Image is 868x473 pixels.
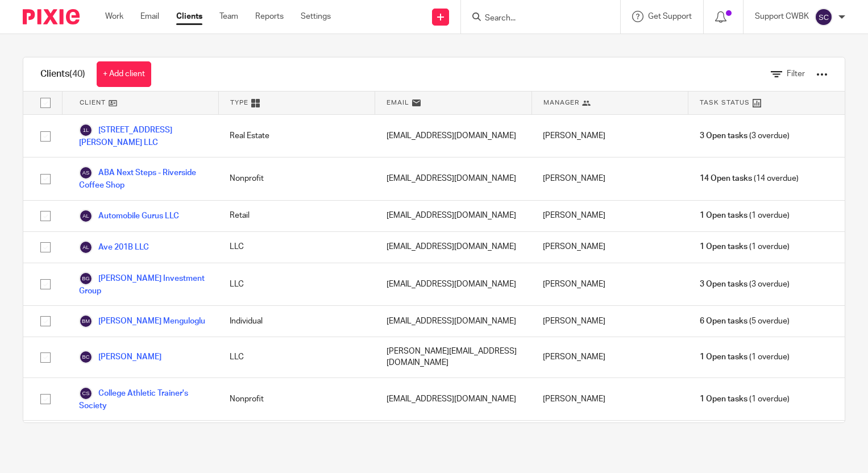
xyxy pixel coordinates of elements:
div: LLC [218,337,375,377]
a: College Athletic Trainer's Society [79,387,207,412]
a: [STREET_ADDRESS][PERSON_NAME] LLC [79,123,207,148]
span: (14 overdue) [700,173,799,184]
a: [PERSON_NAME] Investment Group [79,272,207,297]
span: 1 Open tasks [700,241,747,252]
a: Settings [301,11,331,22]
img: svg%3E [79,350,93,364]
div: LLC [218,263,375,305]
span: Email [387,98,409,107]
img: svg%3E [815,8,833,26]
span: 6 Open tasks [700,316,747,327]
div: [PERSON_NAME][EMAIL_ADDRESS][PERSON_NAME][DOMAIN_NAME] [375,421,531,461]
img: svg%3E [79,209,93,223]
a: ABA Next Steps - Riverside Coffee Shop [79,166,207,191]
a: Ave 201B LLC [79,240,149,254]
div: [PERSON_NAME] [531,263,688,305]
span: 3 Open tasks [700,279,747,290]
div: LLC [218,232,375,263]
div: [PERSON_NAME] [531,337,688,377]
span: Task Status [700,98,750,107]
div: Real Estate [218,115,375,157]
img: svg%3E [79,272,93,285]
a: [PERSON_NAME] Menguloglu [79,314,205,328]
span: (3 overdue) [700,130,790,142]
span: Filter [787,70,805,78]
div: [PERSON_NAME] [531,306,688,337]
span: (1 overdue) [700,351,790,363]
div: [EMAIL_ADDRESS][DOMAIN_NAME] [375,306,531,337]
span: 3 Open tasks [700,130,747,142]
div: [PERSON_NAME] [531,421,688,461]
div: [PERSON_NAME][EMAIL_ADDRESS][DOMAIN_NAME] [375,337,531,377]
div: [PERSON_NAME] [531,378,688,420]
img: svg%3E [79,314,93,328]
span: Get Support [648,13,692,20]
a: Work [105,11,123,22]
div: Retail [218,201,375,231]
span: 1 Open tasks [700,393,747,405]
div: [EMAIL_ADDRESS][DOMAIN_NAME] [375,378,531,420]
a: Team [219,11,238,22]
span: (3 overdue) [700,279,790,290]
input: Search [484,14,586,24]
span: Manager [543,98,579,107]
div: [EMAIL_ADDRESS][DOMAIN_NAME] [375,263,531,305]
span: 1 Open tasks [700,210,747,221]
img: svg%3E [79,240,93,254]
div: Individual [218,306,375,337]
span: 1 Open tasks [700,351,747,363]
img: svg%3E [79,387,93,400]
a: + Add client [97,61,151,87]
input: Select all [35,92,56,114]
a: Email [140,11,159,22]
div: Nonprofit [218,378,375,420]
div: [PERSON_NAME] [531,232,688,263]
div: Nonprofit [218,157,375,200]
img: svg%3E [79,123,93,137]
div: [EMAIL_ADDRESS][DOMAIN_NAME] [375,232,531,263]
span: (1 overdue) [700,393,790,405]
div: [PERSON_NAME] [531,157,688,200]
div: [EMAIL_ADDRESS][DOMAIN_NAME] [375,157,531,200]
span: Client [80,98,106,107]
span: (1 overdue) [700,241,790,252]
p: Support CWBK [755,11,809,22]
img: Pixie [23,9,80,24]
span: (5 overdue) [700,316,790,327]
h1: Clients [40,68,85,80]
span: (1 overdue) [700,210,790,221]
img: svg%3E [79,166,93,180]
span: (40) [69,69,85,78]
div: [PERSON_NAME] [531,115,688,157]
a: [PERSON_NAME] [79,350,161,364]
span: Type [230,98,248,107]
div: [EMAIL_ADDRESS][DOMAIN_NAME] [375,201,531,231]
div: [PERSON_NAME] [531,201,688,231]
a: Automobile Gurus LLC [79,209,179,223]
a: Reports [255,11,284,22]
div: Real Estate [218,421,375,461]
a: Clients [176,11,202,22]
div: [EMAIL_ADDRESS][DOMAIN_NAME] [375,115,531,157]
span: 14 Open tasks [700,173,752,184]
